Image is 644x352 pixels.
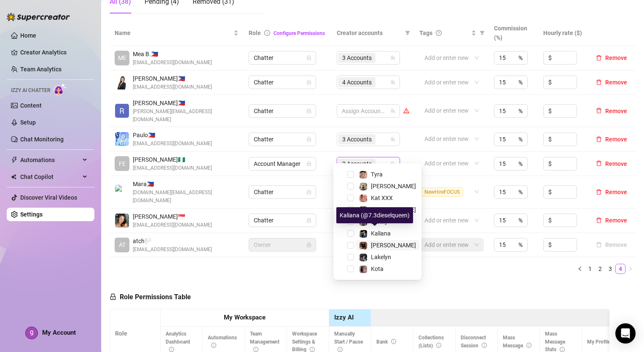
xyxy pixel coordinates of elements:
span: Chatter [254,76,311,89]
span: Bank [376,339,396,345]
span: 4 Accounts [338,77,376,87]
span: Remove [605,108,627,114]
img: Brian Cruzgarcia [115,104,129,118]
span: [PERSON_NAME] 🇵🇭 [133,98,239,108]
span: thunderbolt [11,157,18,163]
span: [PERSON_NAME] [371,242,416,249]
span: 2 Accounts [338,159,376,169]
span: delete [596,189,602,195]
span: Kaliana [371,230,391,237]
strong: Izzy AI [334,314,354,321]
th: Hourly rate ($) [538,20,588,46]
span: Chatter [254,133,311,146]
span: info-circle [169,347,174,352]
a: Setup [20,119,36,126]
span: Kota [371,265,384,272]
span: [EMAIL_ADDRESS][DOMAIN_NAME] [133,246,212,254]
span: [EMAIL_ADDRESS][DOMAIN_NAME] [133,164,212,172]
img: Jessa Cadiogan [115,76,129,89]
span: delete [596,55,602,61]
div: Open Intercom Messenger [615,323,636,344]
img: Tyra [360,171,367,179]
span: Collections (Lists) [419,335,444,349]
span: filter [480,30,485,35]
button: Remove [593,187,631,197]
span: team [390,108,395,114]
li: Previous Page [575,264,585,274]
img: logo-BBDzfeDw.svg [7,13,70,21]
span: Select tree node [347,230,354,237]
span: My Account [42,329,76,336]
span: Kat XXX [371,195,393,201]
span: 3 Accounts [338,53,376,63]
span: [PERSON_NAME] 🇳🇬 [133,155,212,164]
span: Automations [208,335,237,349]
img: Jade Marcelo [115,214,129,227]
span: Account Manager [254,157,311,170]
a: Settings [20,211,43,218]
span: Select tree node [347,195,354,201]
span: team [390,161,395,166]
span: Select tree node [347,171,354,178]
span: question-circle [436,30,442,36]
span: NewHireFOCUS [421,187,463,197]
span: lock [306,80,311,85]
span: lock [306,55,311,60]
a: 1 [585,264,595,273]
span: Chatter [254,51,311,64]
span: info-circle [310,347,315,352]
span: info-circle [391,339,396,344]
span: Remove [605,136,627,143]
a: Configure Permissions [274,30,325,36]
span: Select tree node [347,183,354,190]
img: Kaliana [360,230,367,238]
li: 3 [605,264,615,274]
span: [PERSON_NAME] [371,206,416,213]
span: delete [596,160,602,166]
span: Select tree node [347,206,354,213]
span: Remove [605,189,627,195]
img: ACg8ocLaERWGdaJpvS6-rLHcOAzgRyAZWNC8RBO3RRpGdFYGyWuJXA=s96-c [26,327,38,339]
span: Lakelyn [371,254,391,260]
a: Creator Analytics [20,46,88,59]
span: team [390,80,395,85]
span: 3 Accounts [338,134,376,144]
span: filter [478,27,486,39]
span: 3 Accounts [342,53,372,62]
span: right [628,266,633,271]
span: delete [596,217,602,223]
button: left [575,264,585,274]
img: Natasha [360,183,367,190]
span: left [577,266,582,271]
span: [EMAIL_ADDRESS][DOMAIN_NAME] [133,140,212,148]
span: lock [306,161,311,166]
span: Role [249,30,261,36]
span: delete [596,136,602,142]
span: Remove [605,160,627,167]
span: Tyra [371,171,383,178]
span: Remove [605,79,627,86]
a: Chat Monitoring [20,136,64,143]
li: 1 [585,264,595,274]
span: lock [306,137,311,142]
span: info-circle [526,343,531,348]
span: Name [115,28,232,38]
li: 2 [595,264,605,274]
a: 4 [616,264,625,273]
span: Chatter [254,105,311,117]
a: 3 [606,264,615,273]
span: ME [118,53,126,62]
button: Remove [593,240,631,250]
span: Chat Copilot [20,170,80,184]
span: filter [405,30,410,35]
th: Name [110,20,244,46]
span: [PERSON_NAME] [371,183,416,190]
img: Lily Rhyia [360,242,367,249]
span: info-circle [264,30,270,36]
span: info-circle [211,343,216,348]
span: Mara 🇵🇭 [133,179,239,189]
span: Disconnect Session [461,335,487,349]
a: Content [20,102,42,109]
img: Caroline [360,206,367,214]
span: Mass Message [503,335,531,349]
